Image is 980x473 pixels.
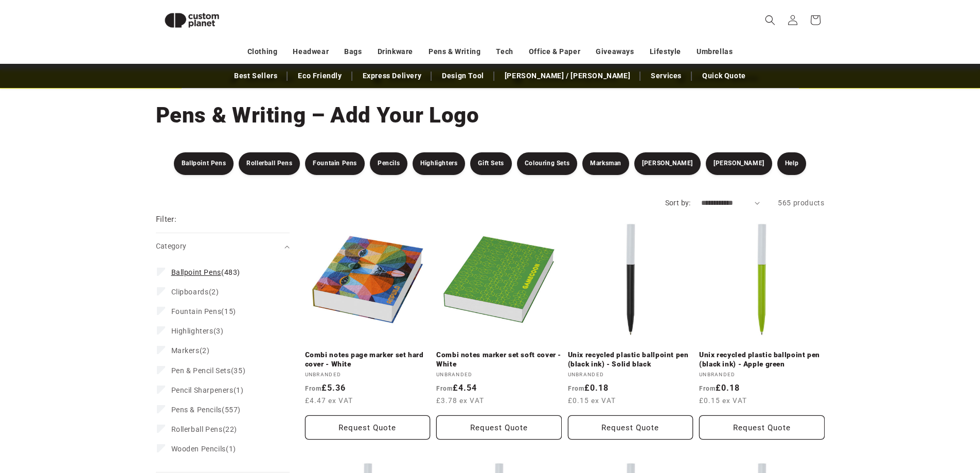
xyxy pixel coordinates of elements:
[596,43,634,61] a: Giveaways
[171,326,224,336] span: (3)
[171,346,200,355] span: Markers
[305,152,365,175] a: Fountain Pens
[568,415,693,440] button: Request Quote
[778,199,824,207] span: 565 products
[171,268,240,277] span: (483)
[358,67,427,85] a: Express Delivery
[171,366,246,375] span: (35)
[293,43,329,61] a: Headwear
[436,351,562,369] a: Combi notes marker set soft cover - White
[171,425,223,433] span: Rollerball Pens
[293,67,347,85] a: Eco Friendly
[135,152,845,175] nav: Pens & Writing Filters
[156,101,825,129] h1: Pens & Writing – Add Your Logo
[171,386,234,394] span: Pencil Sharpeners
[378,43,413,61] a: Drinkware
[171,346,210,355] span: (2)
[436,415,562,440] button: Request Quote
[171,425,237,434] span: (22)
[665,199,691,207] label: Sort by:
[470,152,511,175] a: Gift Sets
[759,9,781,31] summary: Search
[699,415,825,440] button: Request Quote
[171,327,213,335] span: Highlighters
[171,445,226,453] span: Wooden Pencils
[437,67,489,85] a: Design Tool
[517,152,577,175] a: Colouring Sets
[247,43,278,61] a: Clothing
[697,43,733,61] a: Umbrellas
[706,152,772,175] a: [PERSON_NAME]
[634,152,701,175] a: [PERSON_NAME]
[239,152,300,175] a: Rollerball Pens
[171,444,236,453] span: (1)
[500,67,635,85] a: [PERSON_NAME] / [PERSON_NAME]
[171,405,241,414] span: (557)
[171,287,219,296] span: (2)
[344,43,362,61] a: Bags
[171,406,222,414] span: Pens & Pencils
[229,67,282,85] a: Best Sellers
[156,242,187,250] span: Category
[171,366,231,375] span: Pen & Pencil Sets
[650,43,681,61] a: Lifestyle
[156,4,228,37] img: Custom Planet
[305,351,431,369] a: Combi notes page marker set hard cover - White
[305,415,431,440] button: Request Quote
[808,362,980,473] iframe: Chat Widget
[529,43,580,61] a: Office & Paper
[697,67,751,85] a: Quick Quote
[777,152,806,175] a: Help
[156,233,290,259] summary: Category (0 selected)
[171,268,221,276] span: Ballpoint Pens
[496,43,513,61] a: Tech
[174,152,234,175] a: Ballpoint Pens
[582,152,629,175] a: Marksman
[171,288,209,296] span: Clipboards
[171,386,244,395] span: (1)
[699,351,825,369] a: Unix recycled plastic ballpoint pen (black ink) - Apple green
[156,214,177,225] h2: Filter:
[171,307,236,316] span: (15)
[171,307,222,316] span: Fountain Pens
[568,351,693,369] a: Unix recycled plastic ballpoint pen (black ink) - Solid black
[646,67,687,85] a: Services
[370,152,407,175] a: Pencils
[429,43,480,61] a: Pens & Writing
[413,152,465,175] a: Highlighters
